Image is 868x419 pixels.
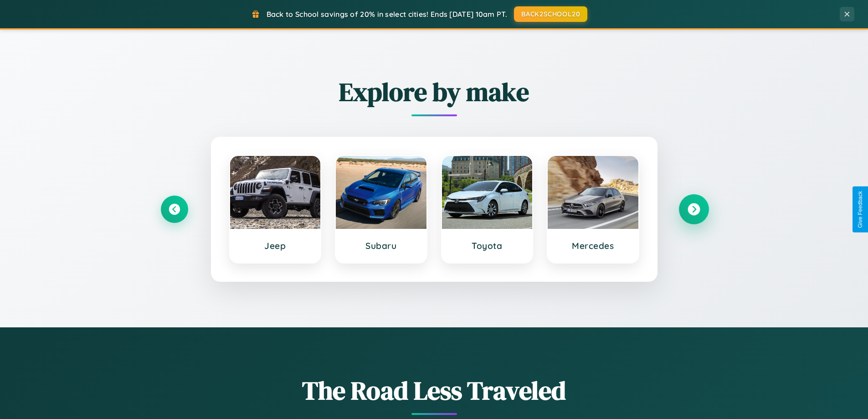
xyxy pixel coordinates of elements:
[161,74,708,109] h2: Explore by make
[345,240,417,251] h3: Subaru
[514,6,587,22] button: BACK2SCHOOL20
[161,373,708,408] h1: The Road Less Traveled
[267,10,507,19] span: Back to School savings of 20% in select cities! Ends [DATE] 10am PT.
[857,191,863,228] div: Give Feedback
[557,240,629,251] h3: Mercedes
[239,240,312,251] h3: Jeep
[451,240,524,251] h3: Toyota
